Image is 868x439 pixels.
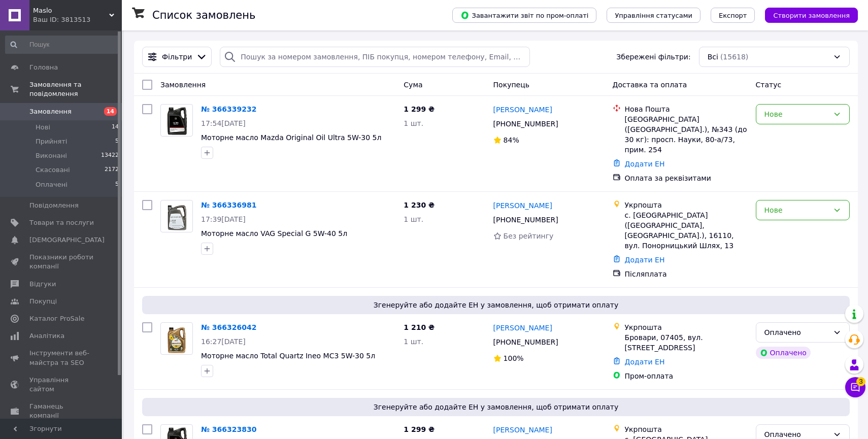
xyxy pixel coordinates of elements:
span: Доставка та оплата [613,81,687,89]
span: 5 [115,180,119,189]
div: [GEOGRAPHIC_DATA] ([GEOGRAPHIC_DATA].), №343 (до 30 кг): просп. Науки, 80-а/73, прим. 254 [625,114,748,155]
a: [PERSON_NAME] [493,425,552,435]
a: № 366339232 [201,105,256,113]
span: 1 210 ₴ [404,323,435,331]
span: Замовлення та повідомлення [29,80,122,98]
a: Додати ЕН [625,358,665,366]
button: Чат з покупцем3 [845,377,865,397]
span: Завантажити звіт по пром-оплаті [460,11,588,20]
span: Фільтри [162,52,192,62]
img: Фото товару [165,105,188,136]
span: Скасовані [36,165,70,175]
input: Пошук [5,36,120,54]
span: 100% [504,354,524,362]
div: Пром-оплата [625,371,748,381]
span: Покупці [29,297,57,306]
span: 13422 [101,151,119,160]
span: Повідомлення [29,201,79,210]
span: Нові [36,123,50,132]
button: Створити замовлення [765,8,858,23]
a: Моторне масло Mazda Original Oil Ultra 5W-30 5л [201,133,381,142]
span: Прийняті [36,137,67,146]
div: Оплачено [764,327,829,338]
input: Пошук за номером замовлення, ПІБ покупця, номером телефону, Email, номером накладної [220,47,530,67]
span: (15618) [720,53,748,61]
span: Замовлення [160,81,206,89]
span: Головна [29,63,58,72]
a: Додати ЕН [625,160,665,168]
div: Нове [764,205,829,216]
span: 17:39[DATE] [201,215,246,223]
span: [PHONE_NUMBER] [493,216,558,224]
span: 1 299 ₴ [404,105,435,113]
a: [PERSON_NAME] [493,323,552,333]
div: Укрпошта [625,424,748,434]
div: Післяплата [625,269,748,279]
div: Бровари, 07405, вул. [STREET_ADDRESS] [625,332,748,353]
a: № 366336981 [201,201,256,209]
span: Управління сайтом [29,376,94,394]
span: 1 299 ₴ [404,425,435,433]
span: Інструменти веб-майстра та SEO [29,349,94,367]
span: Всі [708,52,718,62]
span: Замовлення [29,107,72,116]
div: Оплата за реквізитами [625,173,748,183]
span: Без рейтингу [504,232,554,240]
span: Збережені фільтри: [616,52,690,62]
span: 1 шт. [404,337,423,346]
img: Фото товару [165,323,189,354]
a: Фото товару [160,200,193,232]
span: Експорт [719,12,747,19]
a: № 366326042 [201,323,256,331]
div: с. [GEOGRAPHIC_DATA] ([GEOGRAPHIC_DATA], [GEOGRAPHIC_DATA].), 16110, вул. Понорницький Шлях, 13 [625,210,748,251]
a: Фото товару [160,104,193,137]
span: [DEMOGRAPHIC_DATA] [29,235,105,245]
span: 1 230 ₴ [404,201,435,209]
span: 5 [115,137,119,146]
div: Оплачено [756,347,811,359]
span: [PHONE_NUMBER] [493,338,558,346]
button: Завантажити звіт по пром-оплаті [452,8,596,23]
span: Показники роботи компанії [29,253,94,271]
span: 3 [856,377,865,386]
div: Укрпошта [625,322,748,332]
div: Нове [764,109,829,120]
button: Експорт [711,8,755,23]
span: Товари та послуги [29,218,94,227]
span: Статус [756,81,782,89]
span: Cума [404,81,422,89]
span: 84% [504,136,519,144]
span: Каталог ProSale [29,314,84,323]
span: Створити замовлення [773,12,850,19]
div: Ваш ID: 3813513 [33,15,122,24]
div: Нова Пошта [625,104,748,114]
span: Згенеруйте або додайте ЕН у замовлення, щоб отримати оплату [146,402,846,412]
img: Фото товару [165,200,188,232]
span: Аналітика [29,331,64,341]
button: Управління статусами [607,8,700,23]
span: Оплачені [36,180,68,189]
a: Фото товару [160,322,193,355]
span: Виконані [36,151,67,160]
a: Створити замовлення [755,11,858,19]
span: 16:27[DATE] [201,337,246,346]
a: Моторне масло VAG Special G 5W-40 5л [201,229,347,238]
a: [PERSON_NAME] [493,200,552,211]
span: Гаманець компанії [29,402,94,420]
span: 14 [104,107,117,116]
a: Моторне масло Total Quartz Ineo MC3 5W-30 5л [201,352,375,360]
a: [PERSON_NAME] [493,105,552,115]
span: Управління статусами [615,12,692,19]
span: 1 шт. [404,119,423,127]
span: Покупець [493,81,529,89]
span: Maslo [33,6,109,15]
span: 1 шт. [404,215,423,223]
span: [PHONE_NUMBER] [493,120,558,128]
a: Додати ЕН [625,256,665,264]
h1: Список замовлень [152,9,255,21]
div: Укрпошта [625,200,748,210]
span: Відгуки [29,280,56,289]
